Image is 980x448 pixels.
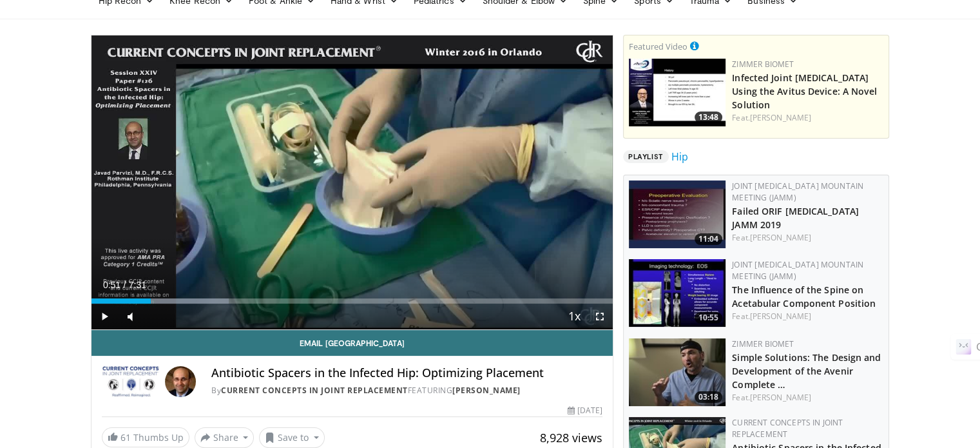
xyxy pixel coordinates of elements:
[629,180,725,248] a: 11:04
[732,311,883,322] div: Feat.
[124,280,126,290] span: /
[129,280,146,290] span: 7:31
[695,112,722,123] span: 13:48
[750,112,811,123] a: [PERSON_NAME]
[695,233,722,245] span: 11:04
[561,304,587,329] button: Playback Rate
[750,232,811,243] a: [PERSON_NAME]
[102,366,160,397] img: Current Concepts in Joint Replacement
[732,392,883,404] div: Feat.
[732,72,877,111] a: Infected Joint [MEDICAL_DATA] Using the Avitus Device: A Novel Solution
[629,259,725,327] img: 1223f352-0dc7-4f3a-b41e-c1af81caaf2e.150x105_q85_crop-smart_upscale.jpg
[695,391,722,403] span: 03:18
[732,351,881,391] a: Simple Solutions: The Design and Development of the Avenir Complete …
[671,149,688,164] a: Hip
[540,430,602,445] span: 8,928 views
[732,417,843,440] a: Current Concepts in Joint Replacement
[211,385,602,396] div: By FEATURING
[732,180,863,203] a: Joint [MEDICAL_DATA] Mountain Meeting (JAMM)
[568,405,602,416] div: [DATE]
[91,304,117,329] button: Play
[211,366,602,380] h4: Antibiotic Spacers in the Infected Hip: Optimizing Placement
[103,280,120,290] span: 0:51
[732,59,794,70] a: Zimmer Biomet
[732,232,883,244] div: Feat.
[629,59,725,126] img: 6109daf6-8797-4a77-88a1-edd099c0a9a9.150x105_q85_crop-smart_upscale.jpg
[629,59,725,126] a: 13:48
[732,338,794,349] a: Zimmer Biomet
[629,338,725,406] a: 03:18
[629,259,725,327] a: 10:55
[629,41,687,52] small: Featured Video
[91,35,613,330] video-js: Video Player
[195,427,255,448] button: Share
[165,366,196,397] img: Avatar
[732,205,859,231] a: Failed ORIF [MEDICAL_DATA] JAMM 2019
[587,304,613,329] button: Fullscreen
[120,431,131,443] span: 61
[629,180,725,248] img: 8cf723b1-42e0-47ff-aba1-88dbea9fd550.150x105_q85_crop-smart_upscale.jpg
[750,311,811,322] a: [PERSON_NAME]
[452,385,521,396] a: [PERSON_NAME]
[750,392,811,403] a: [PERSON_NAME]
[117,304,143,329] button: Mute
[732,259,863,282] a: Joint [MEDICAL_DATA] Mountain Meeting (JAMM)
[732,112,883,124] div: Feat.
[695,312,722,324] span: 10:55
[221,385,408,396] a: Current Concepts in Joint Replacement
[259,427,325,448] button: Save to
[91,330,613,356] a: Email [GEOGRAPHIC_DATA]
[623,150,668,163] span: Playlist
[91,298,613,304] div: Progress Bar
[629,338,725,406] img: e2a98b0c-fbf7-4c40-a406-010571208619.150x105_q85_crop-smart_upscale.jpg
[102,427,189,447] a: 61 Thumbs Up
[732,284,876,309] a: The Influence of the Spine on Acetabular Component Position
